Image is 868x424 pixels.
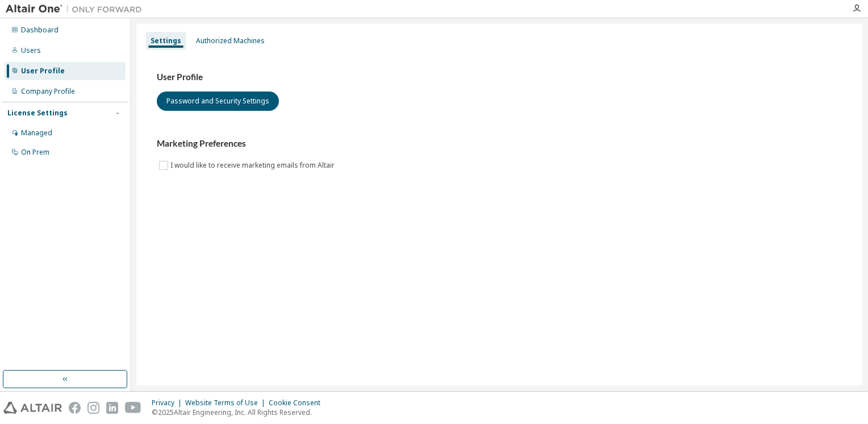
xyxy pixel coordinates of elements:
div: User Profile [21,66,65,76]
div: Authorized Machines [196,36,265,45]
label: I would like to receive marketing emails from Altair [170,159,337,172]
div: License Settings [7,109,68,118]
p: © 2025 Altair Engineering, Inc. All Rights Reserved. [152,408,327,417]
div: Managed [21,128,52,138]
h3: User Profile [157,72,842,83]
div: Company Profile [21,87,75,96]
img: youtube.svg [125,402,141,414]
div: Privacy [152,398,185,408]
button: Password and Security Settings [157,92,279,111]
img: facebook.svg [69,402,81,414]
img: instagram.svg [87,402,99,414]
img: Altair One [6,3,148,15]
div: On Prem [21,148,49,157]
h3: Marketing Preferences [157,138,842,149]
div: Dashboard [21,26,59,35]
img: altair_logo.svg [3,402,62,414]
div: Cookie Consent [269,398,327,408]
img: linkedin.svg [106,402,118,414]
div: Settings [151,36,181,45]
div: Users [21,46,41,55]
div: Website Terms of Use [185,398,269,408]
